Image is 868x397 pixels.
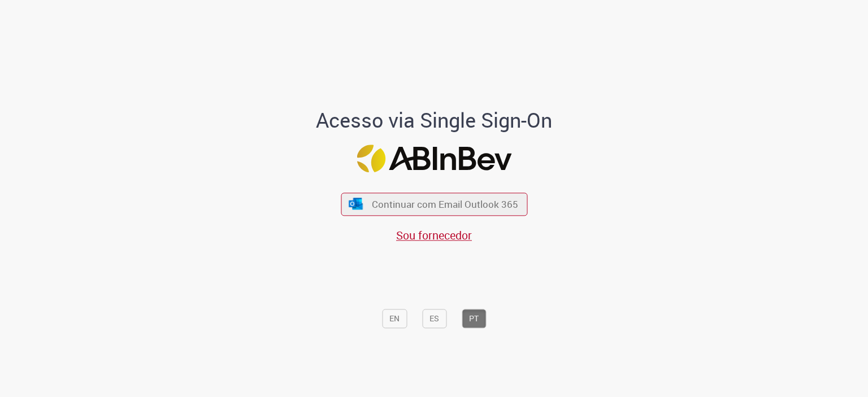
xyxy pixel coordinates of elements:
[462,309,486,329] button: PT
[348,198,364,210] img: ícone Azure/Microsoft 360
[422,309,446,329] button: ES
[382,309,407,329] button: EN
[372,198,518,211] span: Continuar com Email Outlook 365
[357,145,511,173] img: Logo ABInBev
[277,109,591,132] h1: Acesso via Single Sign-On
[396,228,472,243] a: Sou fornecedor
[341,193,527,216] button: ícone Azure/Microsoft 360 Continuar com Email Outlook 365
